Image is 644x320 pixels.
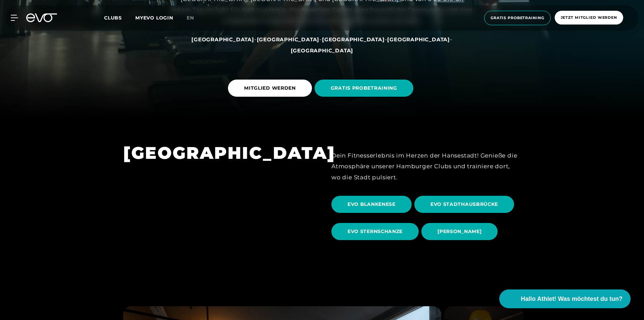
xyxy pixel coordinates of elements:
[438,228,481,235] span: [PERSON_NAME]
[421,218,500,245] a: [PERSON_NAME]
[331,191,414,218] a: EVO BLANKENESE
[348,228,403,235] span: EVO STERNSCHANZE
[491,15,544,21] span: Gratis Probetraining
[257,36,320,43] span: [GEOGRAPHIC_DATA]
[331,218,421,245] a: EVO STERNSCHANZE
[104,14,135,21] a: Clubs
[482,11,553,25] a: Gratis Probetraining
[561,15,617,20] span: Jetzt Mitglied werden
[430,201,498,208] span: EVO STADTHAUSBRÜCKE
[322,36,385,43] a: [GEOGRAPHIC_DATA]
[414,191,517,218] a: EVO STADTHAUSBRÜCKE
[499,289,631,308] button: Hallo Athlet! Was möchtest du tun?
[191,36,254,43] a: [GEOGRAPHIC_DATA]
[331,85,397,92] span: GRATIS PROBETRAINING
[348,201,396,208] span: EVO BLANKENESE
[191,36,254,43] span: [GEOGRAPHIC_DATA]
[171,34,473,56] div: - - - -
[244,85,296,92] span: MITGLIED WERDEN
[291,47,354,54] a: [GEOGRAPHIC_DATA]
[387,36,450,43] span: [GEOGRAPHIC_DATA]
[104,15,122,21] span: Clubs
[123,142,313,164] h1: [GEOGRAPHIC_DATA]
[322,36,385,43] span: [GEOGRAPHIC_DATA]
[521,294,623,304] span: Hallo Athlet! Was möchtest du tun?
[257,36,320,43] a: [GEOGRAPHIC_DATA]
[228,75,315,102] a: MITGLIED WERDEN
[187,14,202,22] a: en
[187,15,194,21] span: en
[553,11,625,25] a: Jetzt Mitglied werden
[331,150,521,183] div: Dein Fitnesserlebnis im Herzen der Hansestadt! Genieße die Atmosphäre unserer Hamburger Clubs und...
[135,15,173,21] a: MYEVO LOGIN
[387,36,450,43] a: [GEOGRAPHIC_DATA]
[315,75,416,102] a: GRATIS PROBETRAINING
